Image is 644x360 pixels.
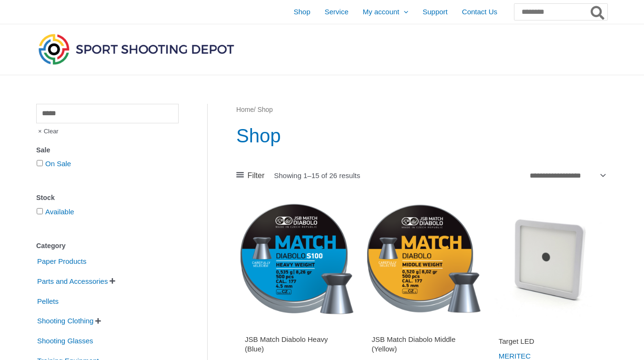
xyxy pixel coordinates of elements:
[363,200,480,318] img: JSB Match Diabolo Middle (Yellow)
[499,337,599,350] a: Target LED
[236,122,607,149] h1: Shop
[36,316,94,324] a: Shooting Clothing
[95,318,101,324] span: 
[490,200,607,318] img: Target LED
[245,335,345,357] a: JSB Match Diabolo Heavy (Blue)
[245,335,345,353] h2: JSB Match Diabolo Heavy (Blue)
[499,352,531,360] a: MERITEC
[110,278,115,284] span: 
[36,336,94,344] a: Shooting Glasses
[36,253,87,270] span: Paper Products
[372,335,472,357] a: JSB Match Diabolo Middle (Yellow)
[36,293,60,310] span: Pellets
[236,106,254,113] a: Home
[236,169,264,183] a: Filter
[236,200,353,318] img: JSB Match Diabolo Heavy
[36,273,109,290] span: Parts and Accessories
[372,323,472,335] iframe: Customer reviews powered by Trustpilot
[526,168,607,182] select: Shop order
[499,323,599,335] iframe: Customer reviews powered by Trustpilot
[236,104,607,116] nav: Breadcrumb
[36,296,60,304] a: Pellets
[45,160,71,168] a: On Sale
[36,143,179,157] div: Sale
[245,323,345,335] iframe: Customer reviews powered by Trustpilot
[589,4,607,20] button: Search
[36,191,179,205] div: Stock
[36,313,94,329] span: Shooting Clothing
[36,239,179,253] div: Category
[372,335,472,353] h2: JSB Match Diabolo Middle (Yellow)
[274,172,360,179] p: Showing 1–15 of 26 results
[248,169,265,183] span: Filter
[37,160,43,166] input: On Sale
[499,337,599,346] h2: Target LED
[36,123,59,140] span: Clear
[36,333,94,349] span: Shooting Glasses
[45,208,74,216] a: Available
[36,277,109,285] a: Parts and Accessories
[36,31,236,67] img: Sport Shooting Depot
[36,257,87,265] a: Paper Products
[37,208,43,214] input: Available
